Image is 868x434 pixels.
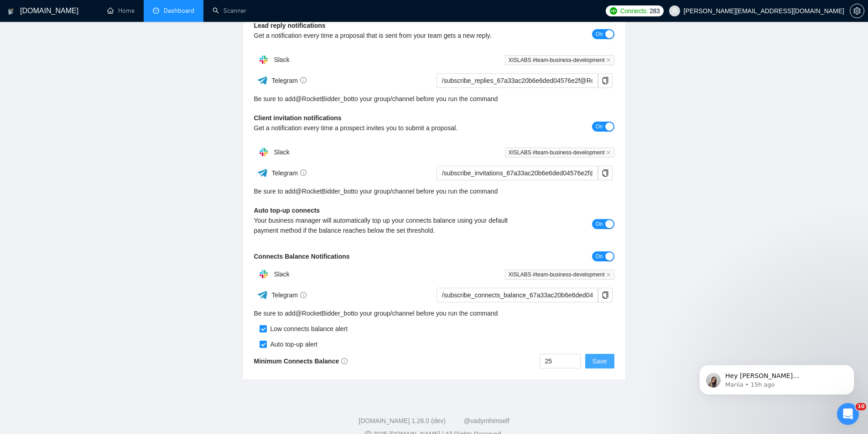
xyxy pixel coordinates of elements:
[837,403,859,425] iframe: Intercom live chat
[856,403,866,410] span: 10
[296,308,353,318] a: @RocketBidder_bot
[254,22,326,29] b: Lead reply notifications
[341,358,348,364] span: info-circle
[650,6,660,16] span: 283
[257,167,268,179] img: ww3wtPAAAAAElFTkSuQmCC
[255,265,273,283] img: hpQkSZIkSZIkSZIkSZIkSZIkSZIkSZIkSZIkSZIkSZIkSZIkSZIkSZIkSZIkSZIkSZIkSZIkSZIkSZIkSZIkSZIkSZIkSZIkS...
[585,354,614,368] button: Save
[254,31,525,41] div: Get a notification every time a proposal that is sent from your team gets a new reply.
[254,186,614,196] div: Be sure to add to your group/channel before you run the command
[850,4,864,18] button: setting
[300,292,307,298] span: info-circle
[505,55,614,65] span: XISLABS #team-business-development
[267,339,318,349] div: Auto top-up alert
[296,94,353,104] a: @RocketBidder_bot
[274,56,289,63] span: Slack
[598,73,613,88] button: copy
[850,7,864,15] span: setting
[598,166,613,180] button: copy
[598,288,613,302] button: copy
[606,150,611,155] span: close
[598,169,612,177] span: copy
[254,308,614,318] div: Be sure to add to your group/channel before you run the command
[153,7,194,15] a: dashboardDashboard
[8,4,14,19] img: logo
[359,417,446,424] a: [DOMAIN_NAME] 1.26.0 (dev)
[850,7,864,15] a: setting
[606,58,611,62] span: close
[274,148,289,156] span: Slack
[595,122,603,132] span: On
[300,169,307,176] span: info-circle
[257,75,268,86] img: ww3wtPAAAAAElFTkSuQmCC
[255,143,273,161] img: hpQkSZIkSZIkSZIkSZIkSZIkSZIkSZIkSZIkSZIkSZIkSZIkSZIkSZIkSZIkSZIkSZIkSZIkSZIkSZIkSZIkSZIkSZIkSZIkS...
[254,357,348,365] b: Minimum Connects Balance
[257,289,268,301] img: ww3wtPAAAAAElFTkSuQmCC
[254,123,525,133] div: Get a notification every time a prospect invites you to submit a proposal.
[598,291,612,299] span: copy
[213,7,246,15] a: searchScanner
[254,114,342,122] b: Client invitation notifications
[254,207,320,214] b: Auto top-up connects
[271,291,307,299] span: Telegram
[107,7,135,15] a: homeHome
[606,272,611,277] span: close
[271,169,307,177] span: Telegram
[595,219,603,229] span: On
[598,77,612,84] span: copy
[267,324,348,334] div: Low connects balance alert
[620,6,648,16] span: Connects:
[274,271,289,278] span: Slack
[254,215,525,235] div: Your business manager will automatically top up your connects balance using your default payment ...
[255,51,273,69] img: hpQkSZIkSZIkSZIkSZIkSZIkSZIkSZIkSZIkSZIkSZIkSZIkSZIkSZIkSZIkSZIkSZIkSZIkSZIkSZIkSZIkSZIkSZIkSZIkS...
[271,77,307,84] span: Telegram
[505,148,614,158] span: XISLABS #team-business-development
[300,77,307,83] span: info-circle
[686,346,868,409] iframe: Intercom notifications message
[254,94,614,104] div: Be sure to add to your group/channel before you run the command
[593,356,607,366] span: Save
[671,8,678,14] span: user
[595,29,603,39] span: On
[464,417,509,424] a: @vadymhimself
[505,270,614,280] span: XISLABS #team-business-development
[254,253,350,260] b: Connects Balance Notifications
[296,186,353,196] a: @RocketBidder_bot
[595,251,603,261] span: On
[610,7,617,15] img: upwork-logo.png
